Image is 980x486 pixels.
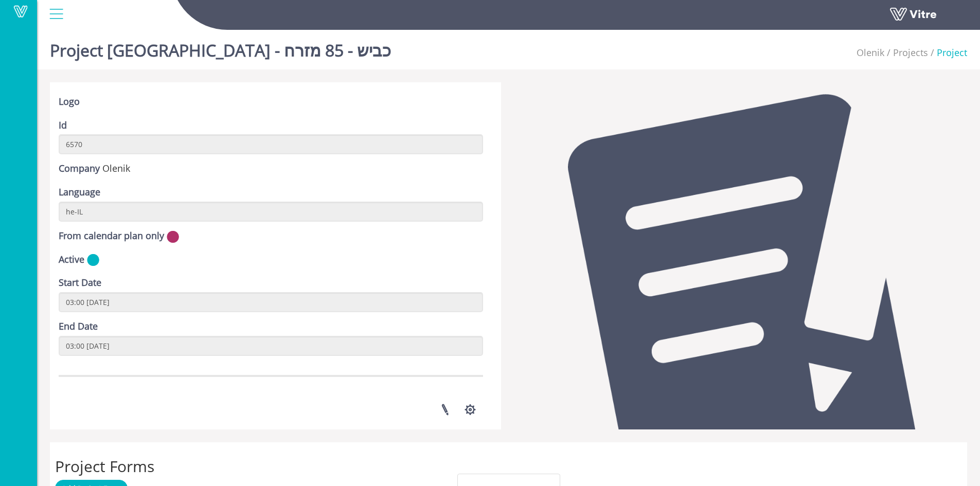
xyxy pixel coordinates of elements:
[893,46,928,59] a: Projects
[59,253,84,266] label: Active
[928,46,967,60] li: Project
[59,119,67,132] label: Id
[55,458,962,475] h2: Project Forms
[167,230,179,243] img: no
[50,26,391,69] h1: Project [GEOGRAPHIC_DATA] - כביש - 85 מזרח
[59,276,101,290] label: Start Date
[59,95,80,109] label: Logo
[857,46,884,59] span: 237
[87,254,99,266] img: yes
[59,162,100,175] label: Company
[59,229,164,243] label: From calendar plan only
[102,162,130,174] span: 237
[59,320,98,333] label: End Date
[59,186,100,199] label: Language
